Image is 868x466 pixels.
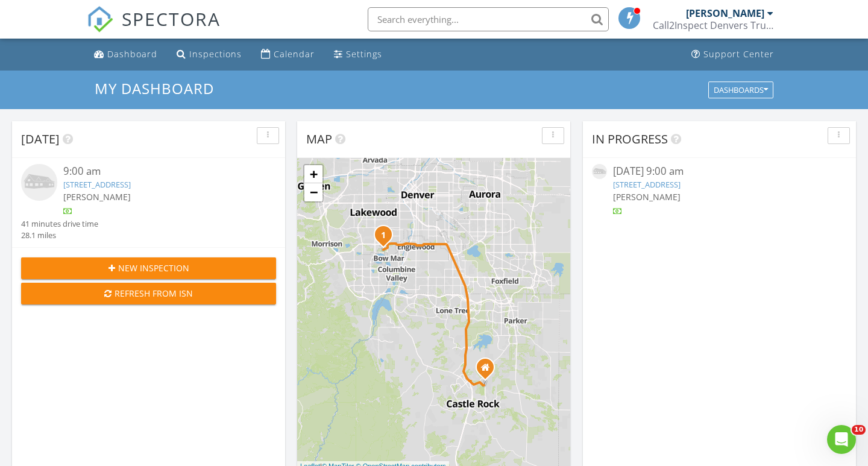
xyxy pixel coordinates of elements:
[304,183,322,201] a: Zoom out
[613,191,681,203] span: [PERSON_NAME]
[21,283,276,304] button: Refresh from ISN
[189,48,242,60] div: Inspections
[306,131,332,147] span: Map
[485,367,492,374] div: 3403 Fellswoop Ct, Castle Rock CO 80108
[687,43,779,66] a: Support Center
[708,81,773,98] button: Dashboards
[87,16,221,42] a: SPECTORA
[346,48,382,60] div: Settings
[21,257,276,279] button: New Inspection
[274,48,315,60] div: Calendar
[21,164,57,200] img: house-placeholder-square-ca63347ab8c70e15b013bc22427d3df0f7f082c62ce06d78aee8ec4e70df452f.jpg
[122,6,221,31] span: SPECTORA
[304,165,322,183] a: Zoom in
[31,287,266,300] div: Refresh from ISN
[368,7,609,31] input: Search everything...
[63,164,254,179] div: 9:00 am
[613,164,826,179] div: [DATE] 9:00 am
[686,7,764,19] div: [PERSON_NAME]
[87,6,113,33] img: The Best Home Inspection Software - Spectora
[827,425,856,454] iframe: Intercom live chat
[714,86,768,94] div: Dashboards
[21,218,98,230] div: 41 minutes drive time
[653,19,773,31] div: Call2Inspect Denvers Trusted Home Inspectors
[613,179,681,190] a: [STREET_ADDRESS]
[95,78,214,98] span: My Dashboard
[21,131,60,147] span: [DATE]
[592,164,847,218] a: [DATE] 9:00 am [STREET_ADDRESS] [PERSON_NAME]
[703,48,774,60] div: Support Center
[89,43,162,66] a: Dashboard
[329,43,387,66] a: Settings
[592,164,607,179] img: house-placeholder-square-ca63347ab8c70e15b013bc22427d3df0f7f082c62ce06d78aee8ec4e70df452f.jpg
[172,43,247,66] a: Inspections
[852,425,866,435] span: 10
[383,235,391,242] div: 5745 W Mansfield Ave Unit 265, Denver, CO 80235
[63,179,131,190] a: [STREET_ADDRESS]
[592,131,668,147] span: In Progress
[256,43,319,66] a: Calendar
[381,231,386,240] i: 1
[63,191,131,203] span: [PERSON_NAME]
[21,164,276,241] a: 9:00 am [STREET_ADDRESS] [PERSON_NAME] 41 minutes drive time 28.1 miles
[21,230,98,241] div: 28.1 miles
[118,262,189,274] span: New Inspection
[107,48,157,60] div: Dashboard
